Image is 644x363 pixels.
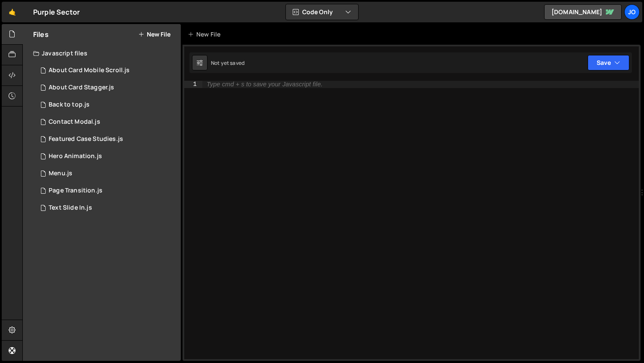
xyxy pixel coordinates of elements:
div: Back to top.js [49,101,90,109]
div: 16277/44048.js [33,113,181,131]
div: Text Slide In.js [49,204,92,212]
div: 16277/44633.js [33,182,181,199]
div: 16277/44071.js [33,96,181,113]
div: Not yet saved [211,59,245,67]
a: 🤙 [2,2,23,22]
div: Contact Modal.js [49,118,100,126]
div: Purple Sector [33,7,80,17]
div: 1 [184,81,202,88]
div: Type cmd + s to save your Javascript file. [207,81,322,88]
div: New File [188,30,224,39]
div: Hero Animation.js [49,153,102,160]
div: 16277/44771.js [33,79,181,96]
div: About Card Mobile Scroll.js [49,67,130,74]
h2: Files [33,30,49,39]
div: Menu.js [49,170,72,177]
a: Jo [624,4,640,20]
button: Save [588,55,629,70]
div: 16277/43910.js [33,165,181,182]
div: Featured Case Studies.js [49,135,123,143]
div: Page Transition.js [49,187,102,195]
button: New File [138,31,170,38]
div: 16277/44772.js [33,62,181,79]
div: About Card Stagger.js [49,84,114,92]
div: 16277/43936.js [33,148,181,165]
button: Code Only [286,4,358,20]
div: Javascript files [23,45,181,62]
div: 16277/43991.js [33,131,181,148]
a: [DOMAIN_NAME] [544,4,622,20]
div: 16277/43964.js [33,199,181,217]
